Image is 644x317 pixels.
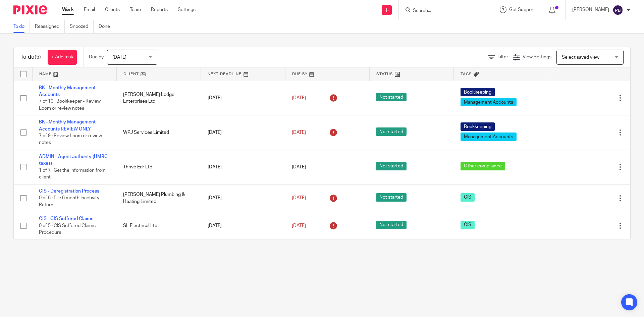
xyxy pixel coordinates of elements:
[376,221,407,229] span: Not started
[376,127,407,136] span: Not started
[461,133,517,141] span: Management Accounts
[13,20,30,33] a: To do
[461,193,475,202] span: CIS
[376,162,407,170] span: Not started
[70,20,94,33] a: Snoozed
[461,98,517,106] span: Management Accounts
[39,216,93,221] a: CIS - CIS Suffered Claims
[612,5,623,15] img: svg%3E
[292,96,306,100] span: [DATE]
[105,6,120,13] a: Clients
[412,8,473,14] input: Search
[461,221,475,229] span: CIS
[292,165,306,169] span: [DATE]
[39,223,96,235] span: 0 of 5 · CIS Suffered Claims Procedure
[461,88,495,96] span: Bookkeeping
[62,6,74,13] a: Work
[178,6,196,13] a: Settings
[461,72,472,76] span: Tags
[461,122,495,131] span: Bookkeeping
[48,50,77,65] a: + Add task
[151,6,168,13] a: Reports
[39,189,99,194] a: CIS - Deregistration Process
[292,196,306,200] span: [DATE]
[116,212,201,240] td: SL Electrical Ltd
[201,81,285,115] td: [DATE]
[201,115,285,150] td: [DATE]
[35,54,41,60] span: (5)
[461,162,505,170] span: Other compliance
[292,223,306,228] span: [DATE]
[116,81,201,115] td: [PERSON_NAME] Lodge Enterprises Ltd
[201,150,285,184] td: [DATE]
[13,5,47,14] img: Pixie
[39,196,99,207] span: 0 of 6 · File 6 month Inactivity Return
[562,55,599,60] span: Select saved view
[89,54,104,60] p: Due by
[99,20,115,33] a: Done
[523,55,551,59] span: View Settings
[39,99,101,111] span: 7 of 10 · Bookkeeper - Review Loom or review notes
[39,134,102,145] span: 7 of 9 · Review Loom or review notes
[201,184,285,212] td: [DATE]
[572,6,609,13] p: [PERSON_NAME]
[376,93,407,101] span: Not started
[39,86,96,97] a: BK - Monthly Management Accounts
[116,184,201,212] td: [PERSON_NAME] Plumbing & Heating Limited
[509,7,535,12] span: Get Support
[84,6,95,13] a: Email
[292,130,306,135] span: [DATE]
[130,6,141,13] a: Team
[116,150,201,184] td: Thrive Edr Ltd
[39,120,96,131] a: BK - Monthly Management Accounts REVIEW ONLY
[35,20,65,33] a: Reassigned
[39,154,108,166] a: ADMIN - Agent authority (HMRC taxes)
[112,55,126,60] span: [DATE]
[376,193,407,202] span: Not started
[39,168,106,180] span: 1 of 7 · Get the information from client
[497,55,508,59] span: Filter
[201,212,285,240] td: [DATE]
[20,54,41,61] h1: To do
[116,115,201,150] td: WPJ Services Limited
